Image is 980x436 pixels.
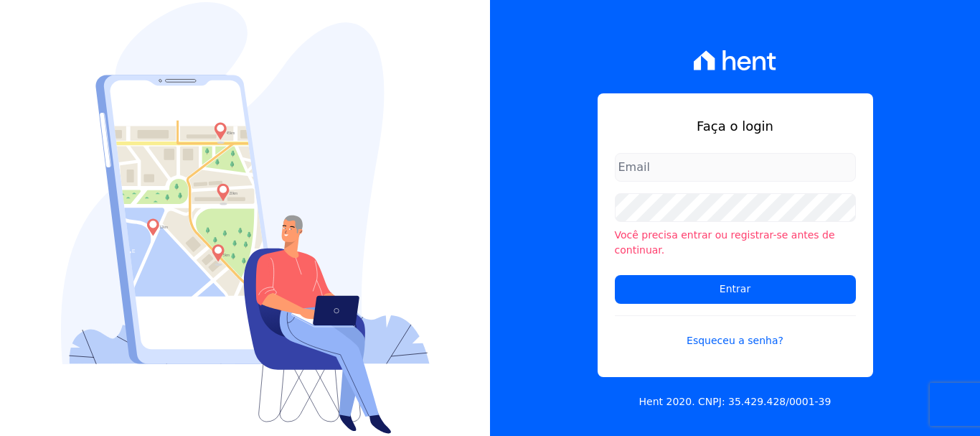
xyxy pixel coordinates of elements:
[639,394,831,409] p: Hent 2020. CNPJ: 35.429.428/0001-39
[615,315,856,348] a: Esqueceu a senha?
[61,2,430,434] img: Login
[615,116,856,136] h1: Faça o login
[615,275,856,304] input: Entrar
[615,228,856,258] li: Você precisa entrar ou registrar-se antes de continuar.
[615,153,856,182] input: Email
